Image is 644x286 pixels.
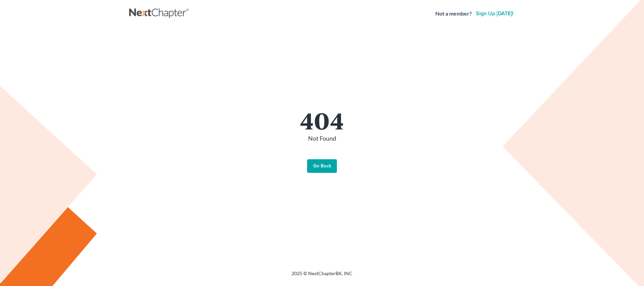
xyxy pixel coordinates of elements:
[475,11,515,16] a: Sign up [DATE]!
[129,270,515,282] div: 2025 © NextChapterBK, INC
[435,10,472,18] strong: Not a member?
[307,159,337,173] a: Go Back
[136,134,508,143] p: Not Found
[136,108,508,131] h1: 404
